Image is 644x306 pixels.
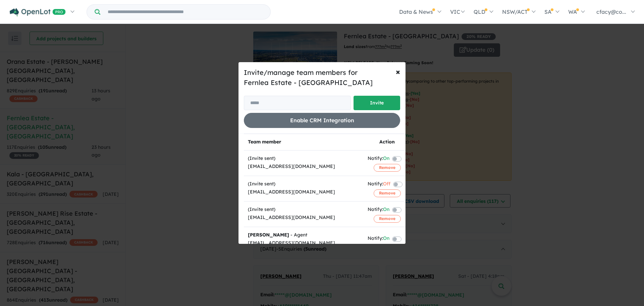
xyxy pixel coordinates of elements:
[10,8,66,16] img: Openlot PRO Logo White
[248,155,360,163] div: (Invite sent)
[248,206,360,214] div: (Invite sent)
[383,206,389,215] span: On
[248,214,360,222] div: [EMAIL_ADDRESS][DOMAIN_NAME]
[244,113,400,128] button: Enable CRM Integration
[374,215,401,222] button: Remove
[368,234,389,244] div: Notify:
[368,206,389,215] div: Notify:
[383,180,390,189] span: Off
[102,5,269,19] input: Try estate name, suburb, builder or developer
[248,163,360,171] div: [EMAIL_ADDRESS][DOMAIN_NAME]
[383,234,389,244] span: On
[374,164,401,171] button: Remove
[248,232,289,238] strong: [PERSON_NAME]
[248,231,360,239] div: - Agent
[596,8,626,15] span: cfacy@co...
[396,67,400,77] span: ×
[364,134,411,150] th: Action
[383,155,389,164] span: On
[248,180,360,188] div: (Invite sent)
[244,134,364,150] th: Team member
[368,155,389,164] div: Notify:
[368,180,390,189] div: Notify:
[248,239,360,247] div: [EMAIL_ADDRESS][DOMAIN_NAME]
[354,96,400,110] button: Invite
[244,68,400,88] h5: Invite/manage team members for Fernlea Estate - [GEOGRAPHIC_DATA]
[248,188,360,196] div: [EMAIL_ADDRESS][DOMAIN_NAME]
[374,189,401,197] button: Remove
